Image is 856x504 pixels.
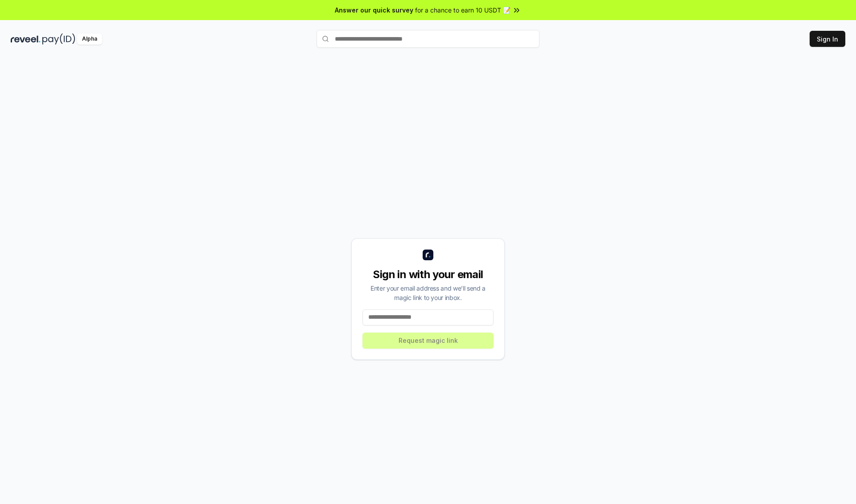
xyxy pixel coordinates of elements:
div: Alpha [77,33,102,45]
img: reveel_dark [11,33,41,45]
span: for a chance to earn 10 USDT 📝 [415,5,510,15]
button: Sign In [810,31,845,47]
img: pay_id [42,33,75,45]
div: Sign in with your email [362,267,494,282]
div: Enter your email address and we’ll send a magic link to your inbox. [362,283,494,302]
span: Answer our quick survey [335,5,413,15]
img: logo_small [423,250,433,260]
